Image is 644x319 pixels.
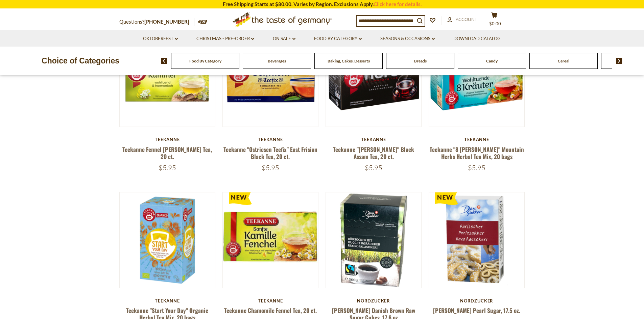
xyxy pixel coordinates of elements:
div: Nordzucker [326,298,422,303]
a: Teekanne Chamomile Fennel Tea, 20 ct. [224,306,317,315]
a: Food By Category [314,35,362,43]
a: Beverages [268,58,286,63]
img: Teekanne Fennel Anis Caraway Tea, 20 ct. [120,31,215,127]
a: Christmas - PRE-ORDER [196,35,254,43]
a: Baking, Cakes, Desserts [328,58,370,63]
a: [PERSON_NAME] Pearl Sugar, 17.5 oz. [433,306,520,315]
a: Candy [486,58,498,63]
p: Questions? [119,18,194,26]
img: Teekanne "Start Your Day" Organic Herbal Tea Mix, 20 bags [120,192,215,288]
a: Click here for details. [374,1,422,7]
div: Nordzucker [429,298,525,303]
a: On Sale [273,35,295,43]
a: Cereal [558,58,569,63]
span: $0.00 [489,21,501,26]
a: Teekanne "Ostriesen Teefix" East Frisian Black Tea, 20 ct. [223,145,317,161]
div: Teekanne [326,137,422,142]
a: Teekanne "8 [PERSON_NAME]" Mountain Herbs Herbal Tea Mix, 20 bags [430,145,524,161]
button: $0.00 [484,12,505,29]
a: Seasons & Occasions [380,35,435,43]
div: Teekanne [222,137,319,142]
div: Teekanne [119,298,216,303]
img: Teekanne Chamomile Fennel Tea, 20 ct. [223,192,318,288]
a: Teekanne "[PERSON_NAME]" Black Assam Tea, 20 ct. [333,145,414,161]
img: Dan Sukker Pearl Sugar, 17.5 oz. [429,192,525,288]
img: Teekanne "Ostriesen Teefix" East Frisian Black Tea, 20 ct. [223,31,318,127]
a: Teekanne Fennel [PERSON_NAME] Tea, 20 ct. [122,145,212,161]
a: Download Catalog [453,35,501,43]
a: Oktoberfest [143,35,178,43]
img: previous arrow [161,58,167,64]
img: Dan Sukker Danish Brown Raw Sugar Cubes, 17.6 oz [326,192,422,288]
span: $5.95 [262,163,279,172]
span: $5.95 [365,163,382,172]
img: next arrow [616,58,622,64]
a: [PHONE_NUMBER] [144,19,189,25]
div: Teekanne [119,137,216,142]
a: Breads [414,58,427,63]
span: Account [456,17,477,22]
img: Teekanne "Nero Schwarzer" Black Assam Tea, 20 ct. [326,31,422,127]
a: Food By Category [189,58,221,63]
div: Teekanne [222,298,319,303]
div: Teekanne [429,137,525,142]
img: Teekanne "8 Kräuter" Mountain Herbs Herbal Tea Mix, 20 bags [429,31,525,127]
span: $5.95 [468,163,485,172]
a: Account [447,16,477,23]
span: $5.95 [159,163,176,172]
